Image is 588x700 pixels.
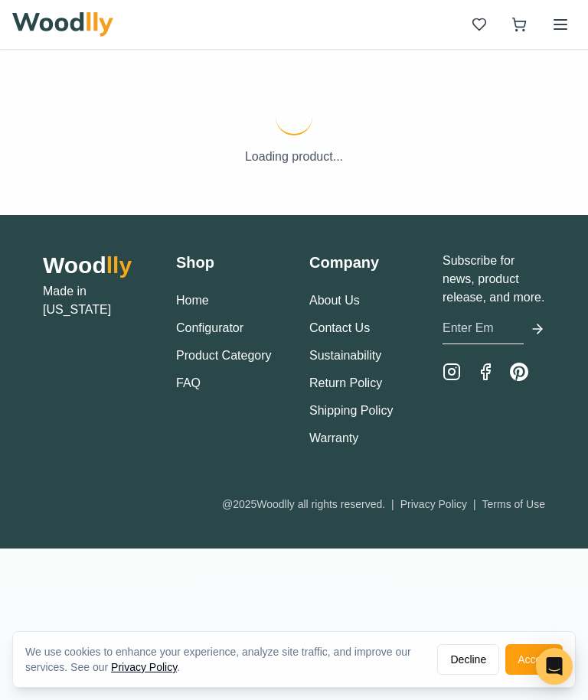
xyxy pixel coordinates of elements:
span: | [391,498,394,510]
h2: Wood [43,252,145,279]
a: Contact Us [309,321,370,334]
button: Decline [437,644,499,675]
a: Facebook [476,363,495,381]
input: Enter Email [443,313,524,344]
a: Sustainability [309,349,381,362]
a: FAQ [176,376,201,389]
button: Accept [505,644,563,675]
div: Open Intercom Messenger [536,648,573,685]
a: About Us [309,294,360,307]
a: Home [176,294,209,307]
button: Configurator [176,319,243,337]
a: Privacy Policy [400,498,467,510]
img: Woodlly [12,12,113,37]
a: Pinterest [510,363,528,381]
span: | [473,498,476,510]
div: @ 2025 Woodlly all rights reserved. [222,497,545,512]
a: Product Category [176,349,272,362]
span: lly [106,252,132,278]
a: Return Policy [309,376,382,389]
p: Made in [US_STATE] [43,282,145,319]
a: Shipping Policy [309,404,393,417]
h3: Shop [176,252,279,273]
p: Subscribe for news, product release, and more. [443,252,545,307]
a: Terms of Use [482,498,545,510]
p: Loading product... [12,148,576,166]
div: We use cookies to enhance your experience, analyze site traffic, and improve our services. See our . [25,644,425,675]
a: Warranty [309,431,358,444]
h3: Company [309,252,412,273]
a: Privacy Policy [111,661,177,673]
a: Instagram [443,363,461,381]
